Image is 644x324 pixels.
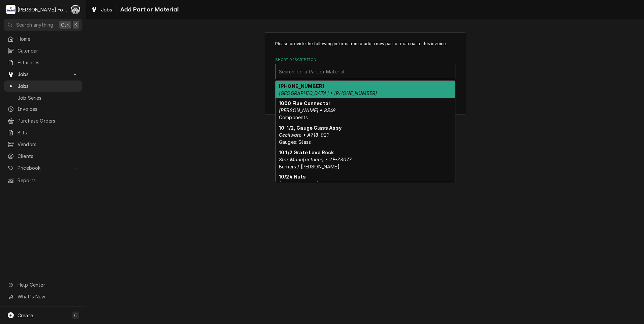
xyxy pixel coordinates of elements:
div: M [6,5,15,14]
div: Line Item Create/Update [264,32,466,115]
span: Create [18,313,33,318]
a: Job Series [4,92,82,103]
em: [GEOGRAPHIC_DATA] • [PHONE_NUMBER] [279,90,377,96]
button: Search anythingCtrlK [4,19,82,31]
span: Components [279,115,308,120]
a: Go to Help Center [4,279,82,290]
strong: 10-1/2, Gauge Glass Assy [279,125,342,131]
a: Jobs [4,80,82,92]
strong: [PHONE_NUMBER] [279,83,324,89]
strong: 1000 Flue Connector [279,100,330,106]
div: Short Description [275,57,455,79]
a: Go to Pricebook [4,162,82,173]
span: Bills [18,129,78,136]
a: Invoices [4,103,82,115]
span: Reports [18,177,78,184]
span: Jobs [101,6,112,13]
a: Calendar [4,45,82,56]
span: K [74,21,77,28]
a: Reports [4,175,82,186]
span: Ctrl [61,21,70,28]
em: Star Manufacturing • 2F-Z3077 [279,157,352,162]
em: [PERSON_NAME] • 8349 [279,107,335,113]
a: Bills [4,127,82,138]
strong: 10 1/2 Grate Lava Rock [279,150,334,155]
a: Jobs [88,4,115,15]
span: Help Center [18,281,78,288]
span: Estimates [18,59,78,66]
strong: 10/24 Nuts [279,174,306,180]
span: Burners / [PERSON_NAME] [279,164,340,169]
span: Vendors [18,141,78,148]
span: Jobs [18,71,68,78]
span: Gauges: Glass [279,139,311,145]
span: Invoices [18,105,78,112]
span: What's New [18,293,78,300]
div: [PERSON_NAME] Food Equipment Service [18,6,67,13]
a: Go to Jobs [4,69,82,80]
span: Purchase Orders [18,117,78,124]
label: Short Description [275,57,455,63]
a: Purchase Orders [4,115,82,126]
em: [PERSON_NAME] • 91841A011 [279,181,348,187]
em: Cecilware • A718-021 [279,132,329,138]
span: Jobs [18,83,78,90]
span: Pricebook [18,164,68,171]
span: Home [18,35,78,42]
span: Job Series [18,94,78,101]
span: C [74,312,77,319]
a: Estimates [4,57,82,68]
a: Clients [4,151,82,162]
span: Search anything [16,21,53,28]
a: Home [4,33,82,44]
div: Line Item Create/Update Form [275,41,455,79]
div: Marshall Food Equipment Service's Avatar [6,5,15,14]
div: Chris Murphy (103)'s Avatar [71,5,80,14]
span: Calendar [18,47,78,54]
div: C( [71,5,80,14]
a: Go to What's New [4,291,82,302]
span: Clients [18,153,78,160]
a: Vendors [4,139,82,150]
span: Add Part or Material [118,5,179,14]
p: Please provide the following information to add a new part or material to this invoice: [275,41,455,47]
